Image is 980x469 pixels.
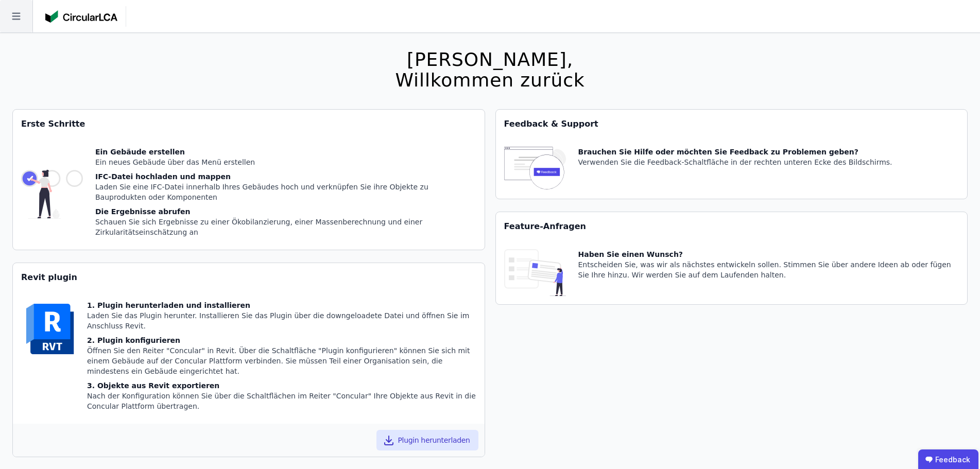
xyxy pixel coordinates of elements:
div: 1. Plugin herunterladen und installieren [87,300,476,310]
div: Ein neues Gebäude über das Menü erstellen [95,157,476,167]
div: Feedback & Support [496,110,968,138]
div: Willkommen zurück [395,70,584,91]
div: 2. Plugin konfigurieren [87,335,476,345]
img: feedback-icon-HCTs5lye.svg [504,147,566,190]
button: Plugin herunterladen [376,430,478,450]
img: getting_started_tile-DrF_GRSv.svg [21,147,83,241]
div: Schauen Sie sich Ergebnisse zu einer Ökobilanzierung, einer Massenberechnung und einer Zirkularit... [95,217,476,237]
div: 3. Objekte aus Revit exportieren [87,380,476,391]
img: feature_request_tile-UiXE1qGU.svg [504,249,566,296]
div: IFC-Datei hochladen und mappen [95,171,476,182]
div: Die Ergebnisse abrufen [95,206,476,217]
div: Laden Sie eine IFC-Datei innerhalb Ihres Gebäudes hoch und verknüpfen Sie ihre Objekte zu Bauprod... [95,182,476,202]
div: Verwenden Sie die Feedback-Schaltfläche in der rechten unteren Ecke des Bildschirms. [578,157,892,167]
div: Nach der Konfiguration können Sie über die Schaltflächen im Reiter "Concular" Ihre Objekte aus Re... [87,391,476,411]
div: Entscheiden Sie, was wir als nächstes entwickeln sollen. Stimmen Sie über andere Ideen ab oder fü... [578,259,959,280]
img: Concular [45,10,117,23]
div: Erste Schritte [13,110,485,138]
img: revit-YwGVQcbs.svg [21,300,79,358]
div: Brauchen Sie Hilfe oder möchten Sie Feedback zu Problemen geben? [578,147,892,157]
div: Laden Sie das Plugin herunter. Installieren Sie das Plugin über die downgeloadete Datei und öffne... [87,310,476,331]
div: [PERSON_NAME], [395,49,584,70]
div: Ein Gebäude erstellen [95,147,476,157]
div: Feature-Anfragen [496,212,968,241]
div: Haben Sie einen Wunsch? [578,249,959,259]
div: Öffnen Sie den Reiter "Concular" in Revit. Über die Schaltfläche "Plugin konfigurieren" können Si... [87,345,476,376]
div: Revit plugin [13,263,485,292]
